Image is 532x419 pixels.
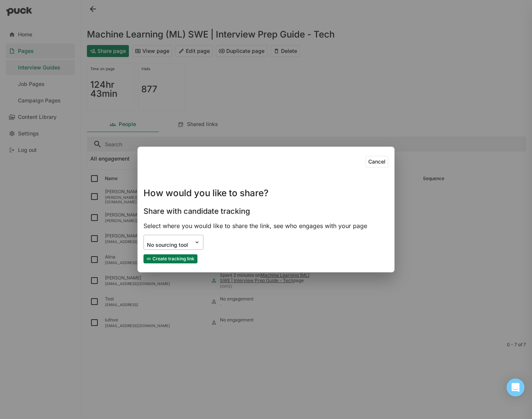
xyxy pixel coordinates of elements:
h3: Share with candidate tracking [143,207,250,216]
div: Select where you would like to share the link, see who engages with your page [143,222,389,230]
div: No sourcing tool [147,242,190,248]
button: Create tracking link [143,254,197,263]
button: Cancel [365,156,389,168]
div: Open Intercom Messenger [507,378,525,396]
h1: How would you like to share? [143,189,269,198]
